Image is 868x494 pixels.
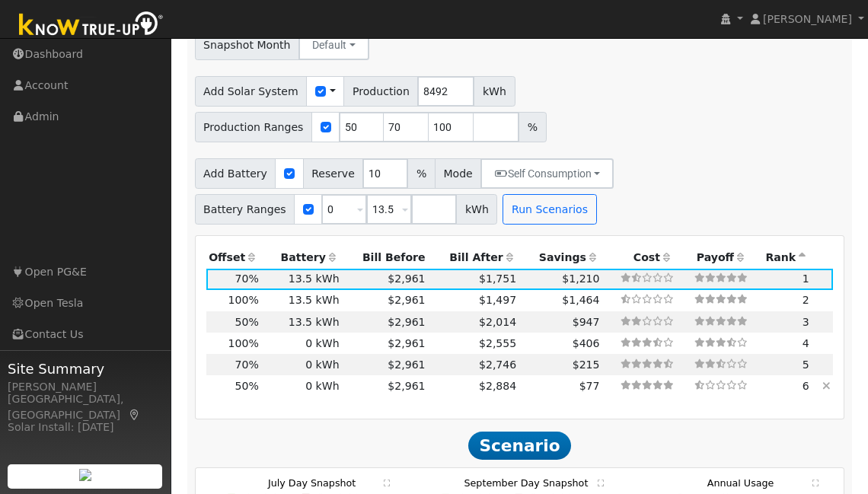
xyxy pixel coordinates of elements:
[228,337,259,349] span: 100%
[479,380,516,392] span: $2,884
[763,13,852,25] span: [PERSON_NAME]
[812,480,819,486] text: 
[261,269,342,290] td: 13.5 kWh
[195,30,300,60] span: Snapshot Month
[539,251,586,263] span: Savings
[261,311,342,333] td: 13.5 kWh
[388,337,425,349] span: $2,961
[342,247,428,269] th: Bill Before
[579,380,600,392] span: $77
[195,158,276,189] span: Add Battery
[803,316,809,328] span: 3
[195,112,312,142] span: Production Ranges
[267,477,356,489] text: July Day Snapshot
[298,30,369,60] button: Default
[195,194,295,225] span: Battery Ranges
[562,272,599,285] span: $1,210
[261,247,342,269] th: Battery
[11,8,171,43] img: Know True-Up
[388,316,425,328] span: $2,961
[697,251,734,263] span: Payoff
[598,480,605,486] text: 
[388,380,425,392] span: $2,961
[803,337,809,349] span: 4
[474,76,515,107] span: kWh
[128,409,142,421] a: Map
[228,294,259,306] span: 100%
[803,380,809,392] span: 6
[79,469,91,481] img: retrieve
[428,247,519,269] th: Bill After
[765,251,796,263] span: Rank
[479,272,516,285] span: $1,751
[479,316,516,328] span: $2,014
[235,272,258,285] span: 70%
[822,380,831,392] a: Hide scenario
[8,379,163,395] div: [PERSON_NAME]
[235,380,258,392] span: 50%
[519,112,546,142] span: %
[562,294,599,306] span: $1,464
[573,359,600,371] span: $215
[261,354,342,375] td: 0 kWh
[468,432,570,460] span: Scenario
[803,294,809,306] span: 2
[633,251,660,263] span: Cost
[206,247,262,269] th: Offset
[261,375,342,397] td: 0 kWh
[388,294,425,306] span: $2,961
[479,337,516,349] span: $2,555
[303,158,364,189] span: Reserve
[803,359,809,371] span: 5
[479,294,516,306] span: $1,497
[388,272,425,285] span: $2,961
[261,333,342,354] td: 0 kWh
[479,359,516,371] span: $2,746
[456,194,497,225] span: kWh
[480,158,614,189] button: Self Consumption
[503,194,596,225] button: Run Scenarios
[235,359,258,371] span: 70%
[343,76,418,107] span: Production
[8,419,163,435] div: Solar Install: [DATE]
[384,480,390,486] text: 
[803,272,809,285] span: 1
[573,337,600,349] span: $406
[8,359,163,379] span: Site Summary
[195,76,308,107] span: Add Solar System
[573,316,600,328] span: $947
[261,290,342,311] td: 13.5 kWh
[707,477,774,489] text: Annual Usage
[407,158,435,189] span: %
[8,391,163,423] div: [GEOGRAPHIC_DATA], [GEOGRAPHIC_DATA]
[235,316,258,328] span: 50%
[464,477,589,489] text: September Day Snapshot
[435,158,481,189] span: Mode
[388,359,425,371] span: $2,961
